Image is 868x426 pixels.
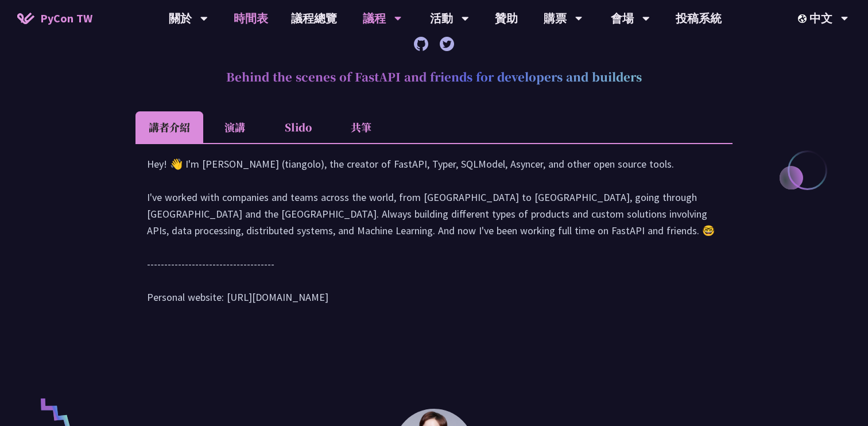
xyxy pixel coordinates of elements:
li: 共筆 [330,111,393,143]
h2: Behind the scenes of FastAPI and friends for developers and builders [135,60,733,94]
li: Slido [266,111,330,143]
div: Hey! 👋 I'm [PERSON_NAME] (tiangolo), the creator of FastAPI, Typer, SQLModel, Asyncer, and other ... [147,156,721,317]
span: PyCon TW [40,10,92,27]
img: Locale Icon [798,14,809,23]
img: Home icon of PyCon TW 2025 [17,13,34,24]
li: 講者介紹 [135,111,203,143]
li: 演講 [203,111,266,143]
a: PyCon TW [6,4,104,33]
